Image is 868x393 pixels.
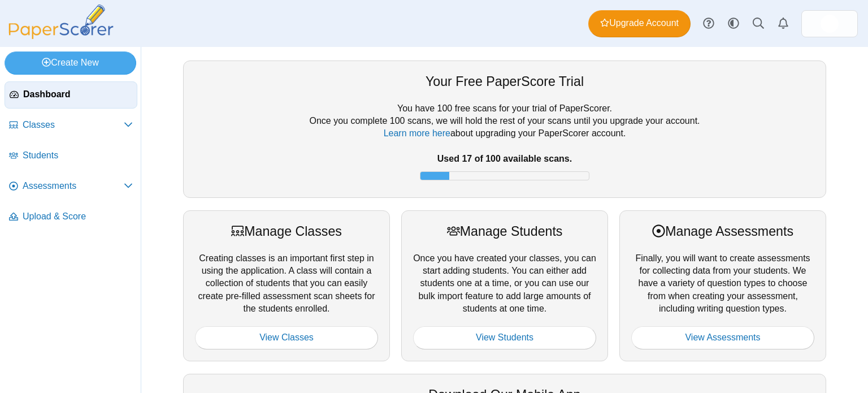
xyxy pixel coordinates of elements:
[195,72,814,90] div: Your Free PaperScore Trial
[401,210,608,361] div: Once you have created your classes, you can start adding students. You can either add students on...
[23,149,133,162] span: Students
[23,119,124,131] span: Classes
[771,11,796,36] a: Alerts
[821,15,839,33] span: Liberty Tutorial
[5,31,118,41] a: PaperScorer
[5,173,137,200] a: Assessments
[413,326,596,349] a: View Students
[821,15,839,33] img: ps.xUw2c5eAvYY5eRM4
[195,326,378,349] a: View Classes
[5,81,137,109] a: Dashboard
[5,51,136,74] a: Create New
[195,222,378,240] div: Manage Classes
[23,88,132,101] span: Dashboard
[5,5,118,39] img: PaperScorer
[5,204,137,231] a: Upload & Score
[5,112,137,139] a: Classes
[195,102,814,186] div: You have 100 free scans for your trial of PaperScorer. Once you complete 100 scans, we will hold ...
[588,10,691,37] a: Upgrade Account
[437,154,572,163] b: Used 17 of 100 available scans.
[631,222,814,240] div: Manage Assessments
[183,210,390,361] div: Creating classes is an important first step in using the application. A class will contain a coll...
[631,326,814,349] a: View Assessments
[801,10,858,37] a: ps.xUw2c5eAvYY5eRM4
[413,222,596,240] div: Manage Students
[619,210,826,361] div: Finally, you will want to create assessments for collecting data from your students. We have a va...
[5,142,137,170] a: Students
[600,17,679,29] span: Upgrade Account
[23,180,124,192] span: Assessments
[384,128,450,138] a: Learn more here
[23,210,133,223] span: Upload & Score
